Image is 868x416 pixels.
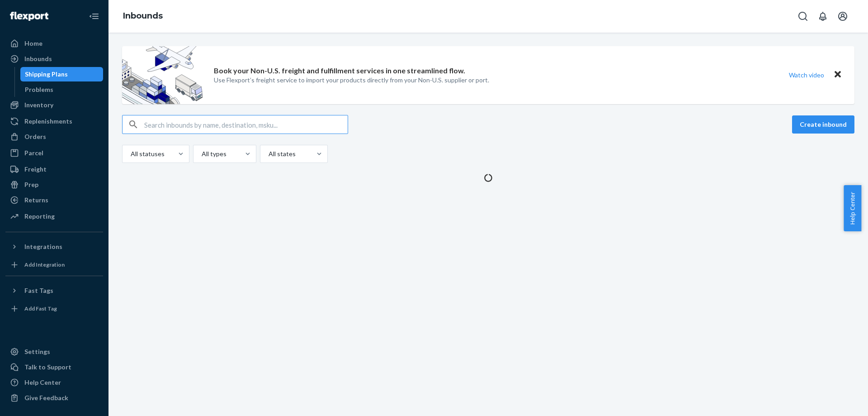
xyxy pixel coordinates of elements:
[24,39,42,48] div: Home
[5,193,103,207] a: Returns
[10,12,48,21] img: Flexport logo
[5,52,103,66] a: Inbounds
[5,344,103,359] a: Settings
[792,115,854,134] button: Create inbound
[116,3,170,29] ol: breadcrumbs
[5,360,103,374] button: Talk to Support
[24,100,53,110] div: Inventory
[5,162,103,177] a: Freight
[24,378,61,387] div: Help Center
[268,149,269,158] input: All states
[5,283,103,298] button: Fast Tags
[5,177,103,192] a: Prep
[214,76,489,85] p: Use Flexport’s freight service to import your products directly from your Non-U.S. supplier or port.
[123,11,163,21] a: Inbounds
[832,68,844,81] button: Close
[5,129,103,144] a: Orders
[24,180,38,189] div: Prep
[85,7,103,25] button: Close Navigation
[24,363,71,372] div: Talk to Support
[130,149,131,158] input: All statuses
[5,375,103,390] a: Help Center
[794,7,812,25] button: Open Search Box
[834,7,852,25] button: Open account menu
[24,242,62,251] div: Integrations
[24,347,50,356] div: Settings
[5,258,103,272] a: Add Integration
[24,393,68,402] div: Give Feedback
[5,146,103,160] a: Parcel
[24,148,43,158] div: Parcel
[5,301,103,316] a: Add Fast Tag
[24,196,48,205] div: Returns
[24,286,53,295] div: Fast Tags
[5,98,103,112] a: Inventory
[5,239,103,254] button: Integrations
[25,70,68,79] div: Shipping Plans
[20,82,104,97] a: Problems
[24,305,57,312] div: Add Fast Tag
[783,68,830,81] button: Watch video
[5,36,103,51] a: Home
[24,54,52,63] div: Inbounds
[844,185,861,231] button: Help Center
[24,165,47,174] div: Freight
[5,209,103,224] a: Reporting
[24,132,46,141] div: Orders
[201,149,202,158] input: All types
[5,391,103,405] button: Give Feedback
[24,212,55,221] div: Reporting
[214,66,465,76] p: Book your Non-U.S. freight and fulfillment services in one streamlined flow.
[20,67,104,81] a: Shipping Plans
[5,114,103,129] a: Replenishments
[144,115,348,134] input: Search inbounds by name, destination, msku...
[25,85,53,94] div: Problems
[24,117,72,126] div: Replenishments
[814,7,832,25] button: Open notifications
[24,261,65,268] div: Add Integration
